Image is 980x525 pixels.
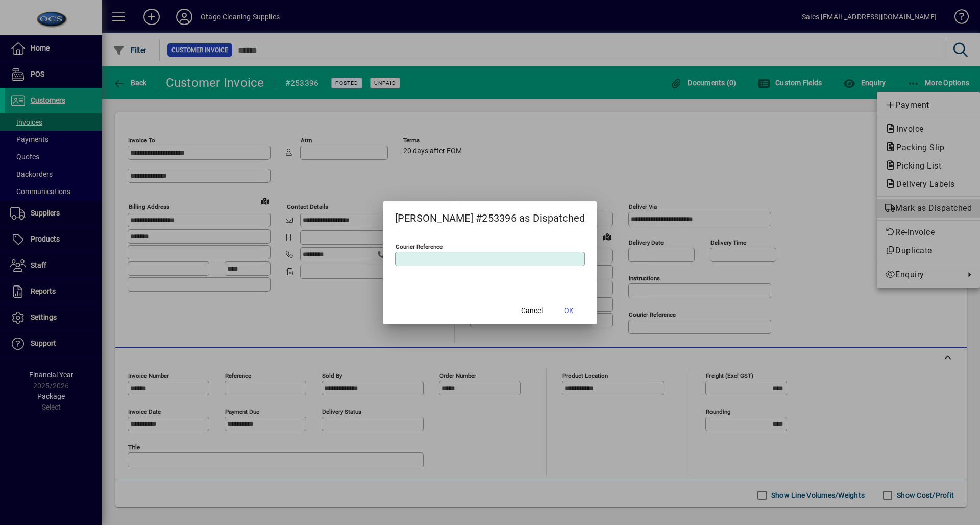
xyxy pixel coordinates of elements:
[383,201,598,231] h2: [PERSON_NAME] #253396 as Dispatched
[552,302,585,320] button: OK
[564,305,574,316] span: OK
[396,243,443,250] mat-label: Courier Reference
[516,302,548,320] button: Cancel
[521,305,543,316] span: Cancel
